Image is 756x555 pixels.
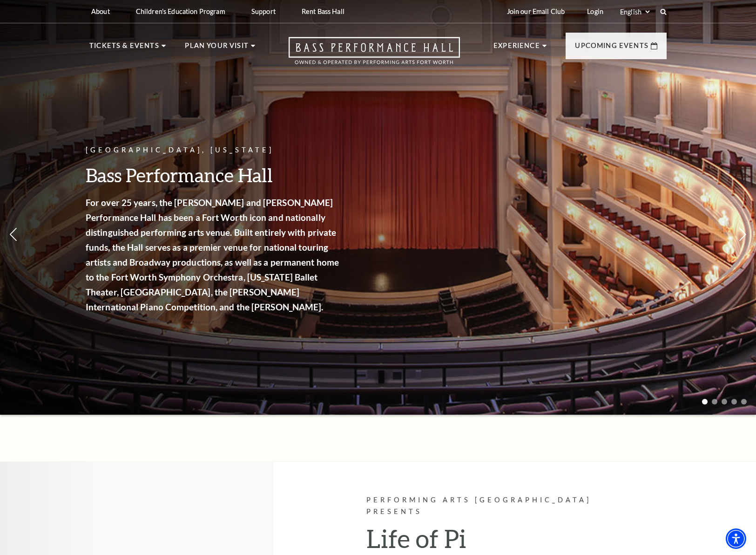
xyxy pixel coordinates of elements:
p: Upcoming Events [575,40,648,57]
strong: For over 25 years, the [PERSON_NAME] and [PERSON_NAME] Performance Hall has been a Fort Worth ico... [86,197,339,312]
select: Select: [618,7,651,16]
p: About [91,7,110,15]
p: Rent Bass Hall [302,7,344,15]
p: Children's Education Program [136,7,225,15]
div: Accessibility Menu [726,528,746,549]
p: Plan Your Visit [185,40,249,57]
p: Performing Arts [GEOGRAPHIC_DATA] Presents [366,494,615,518]
p: [GEOGRAPHIC_DATA], [US_STATE] [86,144,342,156]
h3: Bass Performance Hall [86,163,342,187]
p: Support [251,7,276,15]
p: Tickets & Events [89,40,159,57]
p: Experience [493,40,540,57]
a: Open this option [255,37,493,74]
